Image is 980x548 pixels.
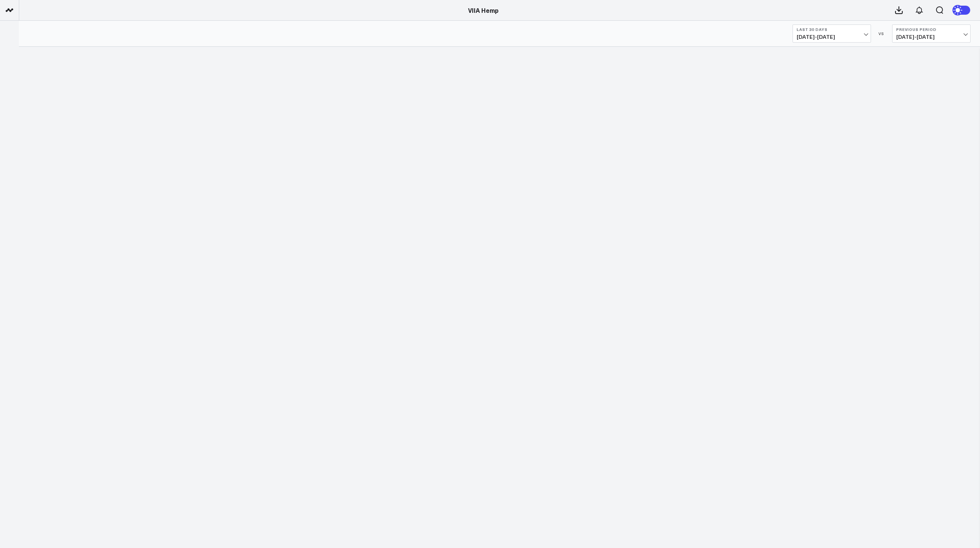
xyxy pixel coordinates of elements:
b: Previous Period [896,27,966,32]
b: Last 30 Days [797,27,867,32]
a: VIIA Hemp [468,6,499,14]
button: Last 30 Days[DATE]-[DATE] [793,24,871,43]
div: VS [875,31,888,36]
span: [DATE] - [DATE] [797,34,867,40]
span: [DATE] - [DATE] [896,34,966,40]
button: Previous Period[DATE]-[DATE] [892,24,971,43]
